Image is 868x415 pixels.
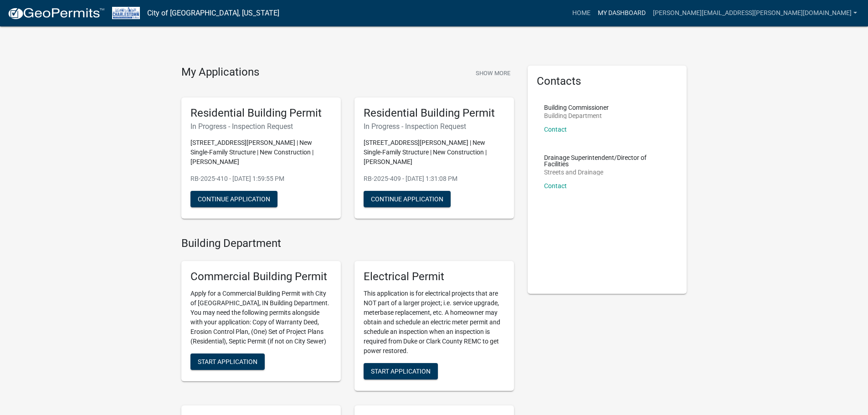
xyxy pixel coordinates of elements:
p: Building Department [544,113,609,119]
p: RB-2025-410 - [DATE] 1:59:55 PM [190,174,332,184]
p: Streets and Drainage [544,169,671,175]
h6: In Progress - Inspection Request [190,122,332,131]
h4: Building Department [181,237,514,250]
p: Apply for a Commercial Building Permit with City of [GEOGRAPHIC_DATA], IN Building Department. Yo... [190,289,332,346]
h6: In Progress - Inspection Request [364,122,505,131]
button: Start Application [364,363,438,379]
p: [STREET_ADDRESS][PERSON_NAME] | New Single-Family Structure | New Construction | [PERSON_NAME] [364,138,505,167]
p: Building Commissioner [544,104,609,111]
p: RB-2025-409 - [DATE] 1:31:08 PM [364,174,505,184]
a: [PERSON_NAME][EMAIL_ADDRESS][PERSON_NAME][DOMAIN_NAME] [649,5,861,22]
h5: Residential Building Permit [190,107,332,120]
button: Continue Application [190,191,277,207]
button: Show More [472,66,514,81]
h5: Electrical Permit [364,270,505,283]
span: Start Application [371,368,431,375]
h5: Residential Building Permit [364,107,505,120]
p: This application is for electrical projects that are NOT part of a larger project; i.e. service u... [364,289,505,356]
p: Drainage Superintendent/Director of Facilities [544,154,671,167]
a: Home [569,5,594,22]
h5: Contacts [537,75,678,88]
img: City of Charlestown, Indiana [112,7,140,19]
a: Contact [544,126,567,133]
a: City of [GEOGRAPHIC_DATA], [US_STATE] [147,5,279,21]
button: Continue Application [364,191,451,207]
a: Contact [544,182,567,190]
button: Start Application [190,354,265,370]
h4: My Applications [181,66,259,79]
p: [STREET_ADDRESS][PERSON_NAME] | New Single-Family Structure | New Construction | [PERSON_NAME] [190,138,332,167]
a: My Dashboard [594,5,649,22]
span: Start Application [198,358,257,365]
h5: Commercial Building Permit [190,270,332,283]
